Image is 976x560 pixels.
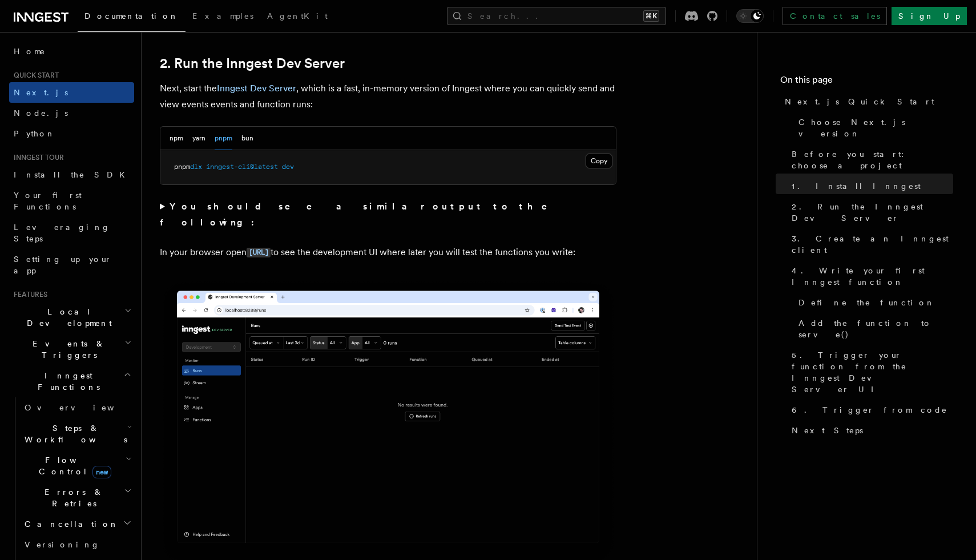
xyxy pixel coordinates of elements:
a: Next.js [9,82,134,103]
span: dev [282,163,294,171]
a: 3. Create an Inngest client [787,228,953,260]
button: yarn [192,127,205,150]
button: Errors & Retries [20,482,134,514]
span: Flow Control [20,454,126,477]
span: Node.js [14,108,68,118]
p: In your browser open to see the development UI where later you will test the functions you write: [160,244,616,261]
span: Documentation [84,11,179,21]
a: Install the SDK [9,164,134,185]
a: 1. Install Inngest [787,176,953,196]
button: Copy [586,154,612,168]
button: bun [241,127,253,150]
span: 3. Create an Inngest client [792,233,953,256]
a: Next Steps [787,420,953,441]
span: Add the function to serve() [798,317,953,340]
a: Examples [185,3,260,31]
span: 5. Trigger your function from the Inngest Dev Server UI [792,349,953,395]
a: Versioning [20,534,134,555]
span: 2. Run the Inngest Dev Server [792,201,953,224]
a: Setting up your app [9,249,134,281]
span: Overview [25,403,142,412]
a: Sign Up [892,7,967,25]
a: Node.js [9,103,134,123]
span: Setting up your app [14,255,112,275]
span: Local Development [9,306,124,329]
span: pnpm [174,163,190,171]
strong: You should see a similar output to the following: [160,201,563,228]
button: pnpm [215,127,232,150]
span: Quick start [9,71,59,80]
summary: You should see a similar output to the following: [160,199,616,231]
span: Install the SDK [14,170,132,179]
a: Python [9,123,134,144]
a: Inngest Dev Server [217,83,296,94]
a: Choose Next.js version [794,112,953,144]
span: Python [14,129,55,138]
span: Next.js Quick Start [785,96,934,107]
span: 4. Write your first Inngest function [792,265,953,288]
button: Cancellation [20,514,134,534]
span: Choose Next.js version [798,116,953,139]
span: Home [14,46,46,57]
span: Errors & Retries [20,486,124,509]
h4: On this page [780,73,953,91]
a: 2. Run the Inngest Dev Server [160,55,345,71]
button: Flow Controlnew [20,450,134,482]
a: Leveraging Steps [9,217,134,249]
a: Documentation [78,3,185,32]
button: Inngest Functions [9,365,134,397]
span: Cancellation [20,518,119,530]
a: Define the function [794,292,953,313]
span: Versioning [25,540,100,549]
button: Local Development [9,301,134,333]
span: 1. Install Inngest [792,180,921,192]
a: Next.js Quick Start [780,91,953,112]
span: Events & Triggers [9,338,124,361]
a: Add the function to serve() [794,313,953,345]
a: Overview [20,397,134,418]
button: Toggle dark mode [736,9,764,23]
button: Events & Triggers [9,333,134,365]
a: Before you start: choose a project [787,144,953,176]
span: Define the function [798,297,935,308]
button: npm [170,127,183,150]
a: [URL] [247,247,271,257]
a: 6. Trigger from code [787,400,953,420]
span: Inngest Functions [9,370,123,393]
span: Before you start: choose a project [792,148,953,171]
a: Contact sales [783,7,887,25]
kbd: ⌘K [643,10,659,22]
span: Features [9,290,47,299]
span: Your first Functions [14,191,82,211]
a: AgentKit [260,3,334,31]
span: Steps & Workflows [20,422,127,445]
p: Next, start the , which is a fast, in-memory version of Inngest where you can quickly send and vi... [160,80,616,112]
span: Examples [192,11,253,21]
span: AgentKit [267,11,328,21]
a: 5. Trigger your function from the Inngest Dev Server UI [787,345,953,400]
button: Search...⌘K [447,7,666,25]
a: 4. Write your first Inngest function [787,260,953,292]
span: Next.js [14,88,68,97]
span: Next Steps [792,425,863,436]
span: Leveraging Steps [14,223,110,243]
span: Inngest tour [9,153,64,162]
a: Your first Functions [9,185,134,217]
a: Home [9,41,134,62]
span: new [92,466,111,478]
a: 2. Run the Inngest Dev Server [787,196,953,228]
span: 6. Trigger from code [792,404,947,416]
span: inngest-cli@latest [206,163,278,171]
span: dlx [190,163,202,171]
code: [URL] [247,248,271,257]
button: Steps & Workflows [20,418,134,450]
